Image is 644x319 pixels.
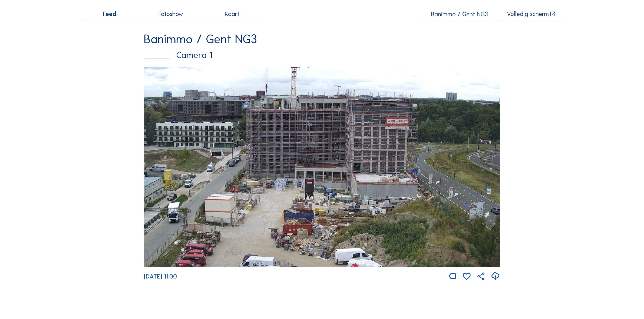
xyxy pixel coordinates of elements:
div: Camera 1 [144,51,500,59]
span: Feed [103,11,116,17]
span: Kaart [225,11,240,17]
span: [DATE] 11:00 [144,273,177,280]
div: Banimmo / Gent NG3 [144,33,500,45]
img: Image [144,67,500,267]
span: Fotoshow [158,11,183,17]
div: Volledig scherm [507,11,549,17]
